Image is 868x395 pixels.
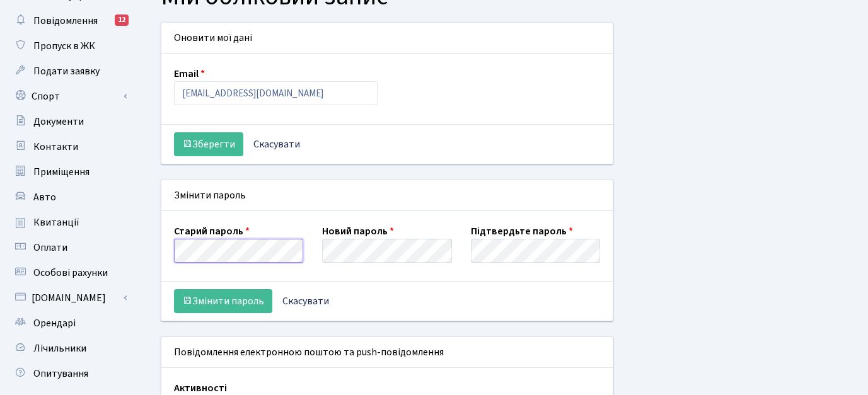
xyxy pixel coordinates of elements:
span: Авто [33,190,56,204]
a: Скасувати [245,132,308,156]
div: Повідомлення електронною поштою та push-повідомлення [161,337,613,368]
label: Старий пароль [174,224,250,239]
span: Контакти [33,140,78,154]
button: Змінити пароль [174,289,272,313]
div: 12 [115,14,129,26]
span: Подати заявку [33,64,100,78]
a: Опитування [6,361,132,386]
span: Документи [33,115,84,129]
a: Пропуск в ЖК [6,33,132,59]
a: Квитанції [6,210,132,235]
span: Повідомлення [33,14,98,28]
a: Особові рахунки [6,260,132,285]
span: Лічильники [33,341,86,355]
a: Приміщення [6,159,132,185]
span: Пропуск в ЖК [33,39,95,53]
a: Контакти [6,134,132,159]
a: Повідомлення12 [6,8,132,33]
a: Авто [6,185,132,210]
a: [DOMAIN_NAME] [6,285,132,311]
div: Змінити пароль [161,180,613,211]
a: Спорт [6,84,132,109]
a: Подати заявку [6,59,132,84]
a: Оплати [6,235,132,260]
div: Оновити мої дані [161,23,613,54]
span: Квитанції [33,215,79,229]
span: Особові рахунки [33,266,108,280]
label: Email [174,66,205,81]
a: Орендарі [6,311,132,336]
a: Документи [6,109,132,134]
span: Опитування [33,367,88,381]
a: Скасувати [274,289,337,313]
span: Орендарі [33,316,76,330]
button: Зберегти [174,132,243,156]
label: Підтвердьте пароль [471,224,573,239]
span: Приміщення [33,165,90,179]
span: Оплати [33,241,67,255]
label: Новий пароль [322,224,394,239]
a: Лічильники [6,336,132,361]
